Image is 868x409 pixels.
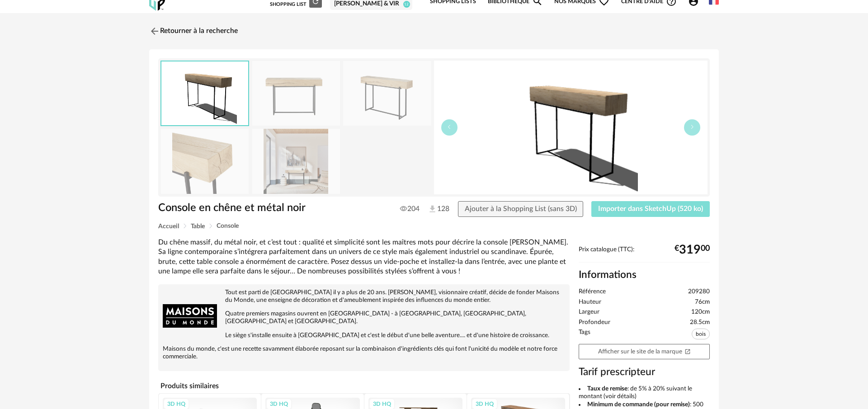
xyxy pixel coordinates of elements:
[587,385,627,392] b: Taux de remise
[579,385,710,401] li: : de 5% à 20% suivant le montant (voir détails)
[579,288,606,296] span: Référence
[163,289,217,343] img: brand logo
[158,201,383,215] h1: Console en chêne et métal noir
[579,246,710,263] div: Prix catalogue (TTC):
[691,308,710,316] span: 120cm
[428,204,437,214] img: Téléchargements
[400,204,420,213] span: 204
[587,401,690,408] b: Minimum de commande (pour remise)
[579,329,590,342] span: Tags
[163,345,565,361] p: Maisons du monde, c'est une recette savamment élaborée reposant sur la combinaison d'ingrédients ...
[579,308,599,316] span: Largeur
[695,298,710,306] span: 76cm
[158,223,710,230] div: Breadcrumb
[434,61,708,194] img: thumbnail.png
[579,298,601,306] span: Hauteur
[692,329,710,339] span: bois
[465,205,577,212] span: Ajouter à la Shopping List (sans 3D)
[163,289,565,304] p: Tout est parti de [GEOGRAPHIC_DATA] il y a plus de 20 ans. [PERSON_NAME], visionnaire créatif, dé...
[598,205,703,212] span: Importer dans SketchUp (520 ko)
[684,348,691,354] span: Open In New icon
[591,201,710,217] button: Importer dans SketchUp (520 ko)
[579,268,710,282] h2: Informations
[163,332,565,339] p: Le siège s'installe ensuite à [GEOGRAPHIC_DATA] et c'est le début d'une belle aventure.... et d'u...
[343,61,431,126] img: console-en-chene-et-metal-noir-1000-10-16-209280_2.jpg
[579,319,610,327] span: Profondeur
[191,223,205,230] span: Table
[579,366,710,379] h3: Tarif prescripteur
[158,379,570,393] h4: Produits similaires
[161,129,249,193] img: console-en-chene-et-metal-noir-1000-10-16-209280_3.jpg
[149,26,160,37] img: svg+xml;base64,PHN2ZyB3aWR0aD0iMjQiIGhlaWdodD0iMjQiIHZpZXdCb3g9IjAgMCAyNCAyNCIgZmlsbD0ibm9uZSIgeG...
[679,246,701,254] span: 319
[252,129,340,193] img: console-en-chene-et-metal-noir-1000-10-16-209280_8.jpg
[403,1,410,8] span: 12
[217,223,239,229] span: Console
[690,319,710,327] span: 28.5cm
[158,238,570,276] div: Du chêne massif, du métal noir, et c’est tout : qualité et simplicité sont les maîtres mots pour ...
[161,61,248,125] img: thumbnail.png
[688,288,710,296] span: 209280
[675,246,710,254] div: € 00
[458,201,584,217] button: Ajouter à la Shopping List (sans 3D)
[149,21,238,41] a: Retourner à la recherche
[163,310,565,325] p: Quatre premiers magasins ouvrent en [GEOGRAPHIC_DATA] - à [GEOGRAPHIC_DATA], [GEOGRAPHIC_DATA], [...
[158,223,179,230] span: Accueil
[428,204,441,214] span: 128
[252,61,340,126] img: console-en-chene-et-metal-noir-1000-10-16-209280_1.jpg
[579,344,710,360] a: Afficher sur le site de la marqueOpen In New icon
